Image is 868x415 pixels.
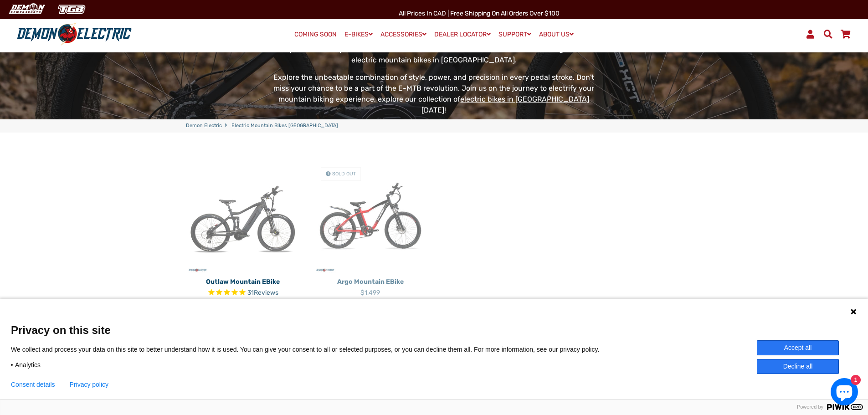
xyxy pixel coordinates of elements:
span: Electric Mountain Bikes [GEOGRAPHIC_DATA] [231,122,338,130]
a: DEALER LOCATOR [431,28,494,41]
button: Decline all [757,359,839,374]
a: Privacy policy [70,381,109,388]
a: SUPPORT [495,28,534,41]
a: ACCESSORIES [377,28,430,41]
span: 31 reviews [247,289,278,297]
img: TGB Canada [53,2,90,17]
p: Argo Mountain eBike [313,277,427,287]
button: Consent details [11,381,55,388]
p: Explore the unbeatable combination of style, power, and precision in every pedal stroke. Don't mi... [271,72,597,116]
img: Demon Electric logo [14,22,135,46]
img: Demon Electric [5,2,48,17]
p: We collect and process your data on this site to better understand how it is used. You can give y... [11,345,613,354]
span: Rated 4.8 out of 5 stars 31 reviews [186,288,300,298]
a: Outlaw Mountain eBike Rated 4.8 out of 5 stars 31 reviews $3,599 [186,274,300,309]
inbox-online-store-chat: Shopify online store chat [828,378,861,408]
span: Powered by [793,404,827,410]
button: Accept all [757,340,839,355]
span: Reviews [254,289,278,297]
img: Outlaw Mountain eBike - Demon Electric [186,160,300,274]
img: Argo Mountain eBike - Demon Electric [313,160,427,274]
a: COMING SOON [291,28,340,41]
span: Privacy on this site [11,323,857,337]
a: Argo Mountain eBike - Demon Electric Sold Out [313,160,427,274]
a: Argo Mountain eBike $1,499 [313,274,427,297]
a: E-BIKES [341,28,376,41]
span: Sold Out [332,171,356,177]
span: $1,499 [360,289,380,297]
span: Analytics [15,361,41,369]
a: Demon Electric [186,122,222,130]
p: Outlaw Mountain eBike [186,277,300,287]
a: ABOUT US [536,28,577,41]
span: All Prices in CAD | Free shipping on all orders over $100 [399,10,560,17]
a: electric bikes in [GEOGRAPHIC_DATA] [460,95,589,103]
